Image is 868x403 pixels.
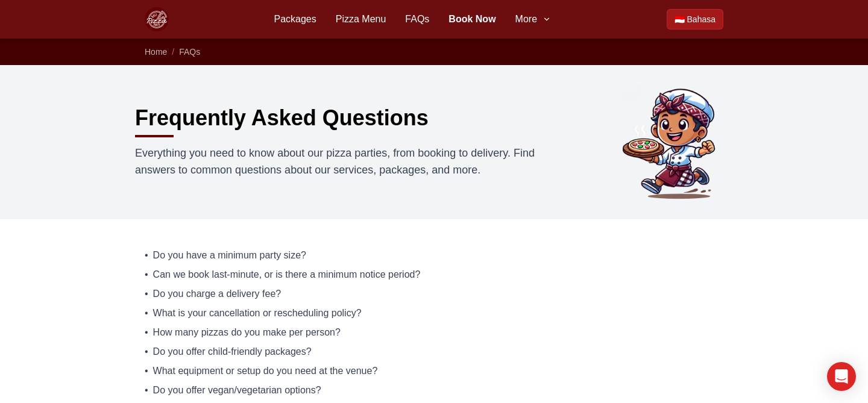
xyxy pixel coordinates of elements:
[145,325,148,340] span: •
[336,12,386,27] a: Pizza Menu
[448,12,495,27] a: Book Now
[145,287,723,301] a: • Do you charge a delivery fee?
[145,306,148,320] span: •
[145,325,723,340] a: • How many pizzas do you make per person?
[667,9,723,30] a: Beralih ke Bahasa Indonesia
[145,383,148,398] span: •
[145,248,723,263] a: • Do you have a minimum party size?
[153,306,362,320] span: What is your cancellation or rescheduling policy?
[145,47,167,57] a: Home
[145,267,148,282] span: •
[515,12,552,27] button: More
[145,248,148,263] span: •
[135,145,540,178] p: Everything you need to know about our pizza parties, from booking to delivery. Find answers to co...
[145,364,723,378] a: • What equipment or setup do you need at the venue?
[145,383,723,398] a: • Do you offer vegan/vegetarian options?
[153,325,341,340] span: How many pizzas do you make per person?
[153,345,312,359] span: Do you offer child-friendly packages?
[145,306,723,320] a: • What is your cancellation or rescheduling policy?
[145,345,723,359] a: • Do you offer child-friendly packages?
[153,364,378,378] span: What equipment or setup do you need at the venue?
[153,287,281,301] span: Do you charge a delivery fee?
[145,287,148,301] span: •
[145,267,723,282] a: • Can we book last-minute, or is there a minimum notice period?
[405,12,429,27] a: FAQs
[179,47,200,57] a: FAQs
[153,248,306,263] span: Do you have a minimum party size?
[274,12,316,27] a: Packages
[172,46,174,58] li: /
[617,84,733,200] img: Common questions about Bali Pizza Party
[145,364,148,378] span: •
[135,106,429,130] h1: Frequently Asked Questions
[145,7,169,31] img: Bali Pizza Party Logo
[153,383,321,398] span: Do you offer vegan/vegetarian options?
[515,12,537,27] span: More
[687,13,715,25] span: Bahasa
[153,267,421,282] span: Can we book last-minute, or is there a minimum notice period?
[145,345,148,359] span: •
[827,362,856,391] div: Open Intercom Messenger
